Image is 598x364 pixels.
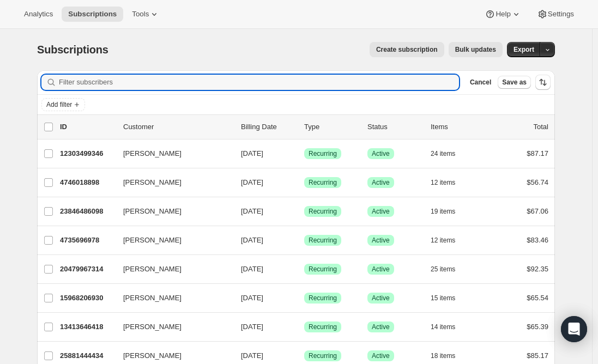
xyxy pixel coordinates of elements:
[117,145,226,162] button: [PERSON_NAME]
[46,100,72,109] span: Add filter
[449,42,503,57] button: Bulk updates
[502,78,527,87] span: Save as
[548,10,574,19] span: Settings
[431,351,455,360] span: 18 items
[60,148,114,159] p: 12303499346
[431,294,455,302] span: 15 items
[431,290,467,306] button: 15 items
[123,293,182,304] span: [PERSON_NAME]
[309,265,337,274] span: Recurring
[60,235,114,246] p: 4735696978
[527,265,548,273] span: $92.35
[431,175,467,190] button: 12 items
[527,178,548,186] span: $56.74
[466,76,496,89] button: Cancel
[60,319,548,335] div: 13413646418[PERSON_NAME][DATE]SuccessRecurringSuccessActive14 items$65.39
[60,175,548,190] div: 4746018898[PERSON_NAME][DATE]SuccessRecurringSuccessActive12 items$56.74
[372,207,390,216] span: Active
[527,149,548,157] span: $87.17
[60,206,114,217] p: 23846486098
[60,264,114,275] p: 20479967314
[17,7,59,22] button: Analytics
[117,174,226,191] button: [PERSON_NAME]
[498,76,531,89] button: Save as
[123,122,232,132] p: Customer
[117,260,226,278] button: [PERSON_NAME]
[60,177,114,188] p: 4746018898
[431,348,467,363] button: 18 items
[431,146,467,161] button: 24 items
[123,177,182,188] span: [PERSON_NAME]
[123,264,182,275] span: [PERSON_NAME]
[60,290,548,306] div: 15968206930[PERSON_NAME][DATE]SuccessRecurringSuccessActive15 items$65.54
[309,351,337,360] span: Recurring
[478,7,528,22] button: Help
[123,350,182,361] span: [PERSON_NAME]
[527,236,548,244] span: $83.46
[309,323,337,331] span: Recurring
[60,146,548,161] div: 12303499346[PERSON_NAME][DATE]SuccessRecurringSuccessActive24 items$87.17
[241,294,263,302] span: [DATE]
[372,149,390,158] span: Active
[123,235,182,246] span: [PERSON_NAME]
[367,122,422,132] p: Status
[117,232,226,249] button: [PERSON_NAME]
[125,7,166,22] button: Tools
[132,10,149,19] span: Tools
[309,294,337,302] span: Recurring
[376,45,438,54] span: Create subscription
[309,236,337,245] span: Recurring
[514,45,534,54] span: Export
[372,178,390,187] span: Active
[372,236,390,245] span: Active
[431,233,467,248] button: 12 items
[304,122,359,132] div: Type
[372,351,390,360] span: Active
[431,149,455,158] span: 24 items
[534,122,548,132] p: Total
[431,207,455,216] span: 19 items
[431,319,467,335] button: 14 items
[530,7,581,22] button: Settings
[123,321,182,332] span: [PERSON_NAME]
[527,351,548,360] span: $85.17
[561,316,587,342] div: Open Intercom Messenger
[60,122,114,132] p: ID
[527,323,548,331] span: $65.39
[241,178,263,186] span: [DATE]
[370,42,444,57] button: Create subscription
[241,265,263,273] span: [DATE]
[123,206,182,217] span: [PERSON_NAME]
[431,262,467,277] button: 25 items
[60,122,548,132] div: IDCustomerBilling DateTypeStatusItemsTotal
[372,265,390,274] span: Active
[60,350,114,361] p: 25881444434
[60,348,548,363] div: 25881444434[PERSON_NAME][DATE]SuccessRecurringSuccessActive18 items$85.17
[309,149,337,158] span: Recurring
[535,75,551,90] button: Sort the results
[123,148,182,159] span: [PERSON_NAME]
[241,122,295,132] p: Billing Date
[41,98,85,111] button: Add filter
[496,10,510,19] span: Help
[24,10,53,19] span: Analytics
[455,45,496,54] span: Bulk updates
[60,321,114,332] p: 13413646418
[241,207,263,215] span: [DATE]
[60,262,548,277] div: 20479967314[PERSON_NAME][DATE]SuccessRecurringSuccessActive25 items$92.35
[241,149,263,157] span: [DATE]
[431,236,455,245] span: 12 items
[431,122,485,132] div: Items
[241,236,263,244] span: [DATE]
[527,294,548,302] span: $65.54
[431,178,455,187] span: 12 items
[431,265,455,274] span: 25 items
[117,203,226,220] button: [PERSON_NAME]
[117,289,226,307] button: [PERSON_NAME]
[60,233,548,248] div: 4735696978[PERSON_NAME][DATE]SuccessRecurringSuccessActive12 items$83.46
[507,42,541,57] button: Export
[372,294,390,302] span: Active
[372,323,390,331] span: Active
[309,178,337,187] span: Recurring
[431,323,455,331] span: 14 items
